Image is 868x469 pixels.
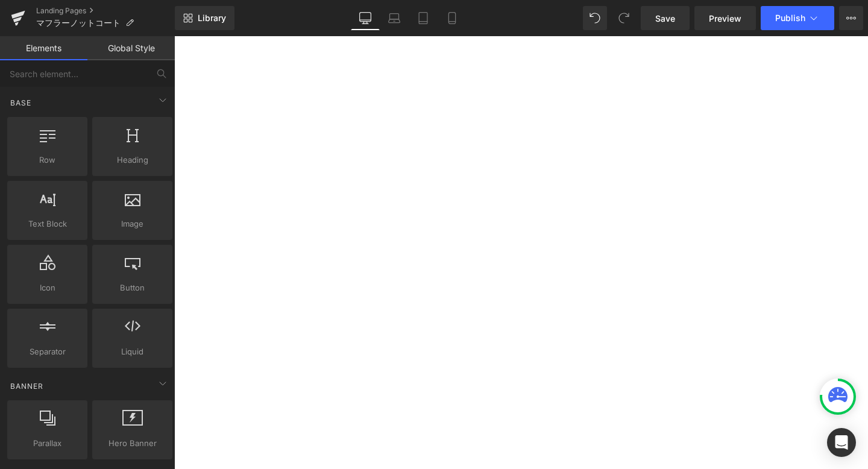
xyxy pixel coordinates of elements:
[36,6,175,16] a: Landing Pages
[11,437,84,450] span: Parallax
[775,13,805,23] span: Publish
[96,218,169,230] span: Image
[11,154,84,166] span: Row
[409,6,438,30] a: Tablet
[761,6,834,30] button: Publish
[87,36,175,60] a: Global Style
[11,345,84,358] span: Separator
[839,6,863,30] button: More
[351,6,380,30] a: Desktop
[96,282,169,294] span: Button
[36,18,121,28] span: マフラーノットコート
[9,380,45,392] span: Banner
[655,12,675,25] span: Save
[583,6,607,30] button: Undo
[612,6,636,30] button: Redo
[198,13,226,24] span: Library
[709,12,741,25] span: Preview
[694,6,756,30] a: Preview
[96,345,169,358] span: Liquid
[827,428,856,457] div: Open Intercom Messenger
[175,6,234,30] a: New Library
[380,6,409,30] a: Laptop
[11,282,84,294] span: Icon
[9,97,33,109] span: Base
[96,437,169,450] span: Hero Banner
[11,218,84,230] span: Text Block
[96,154,169,166] span: Heading
[438,6,467,30] a: Mobile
